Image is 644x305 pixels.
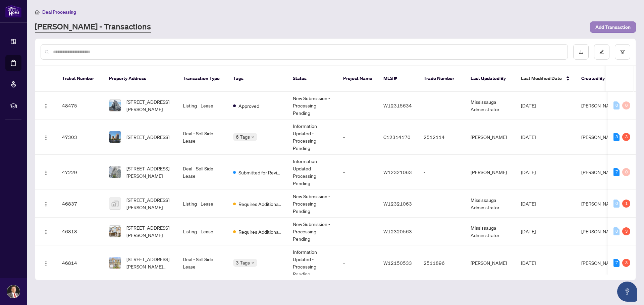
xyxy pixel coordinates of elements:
div: 0 [622,101,630,109]
button: edit [594,44,609,60]
td: - [338,120,378,155]
span: [DATE] [521,134,536,140]
td: Deal - Sell Side Lease [177,120,228,155]
img: Logo [43,202,49,207]
div: 3 [613,133,620,141]
span: [STREET_ADDRESS] [126,133,169,141]
div: 7 [613,168,620,176]
span: download [579,50,583,54]
img: Logo [43,170,49,175]
div: 0 [613,200,620,208]
span: down [251,135,255,139]
td: - [418,190,465,218]
th: Status [287,66,338,92]
span: home [35,10,40,14]
button: Logo [41,257,51,268]
th: Last Modified Date [516,66,576,92]
th: Created By [576,66,616,92]
td: Mississauga Administrator [465,218,516,245]
td: Listing - Lease [177,92,228,120]
img: thumbnail-img [109,166,121,178]
td: 47229 [57,155,104,190]
button: Logo [41,167,51,177]
button: Logo [41,132,51,142]
img: thumbnail-img [109,226,121,237]
div: 0 [622,168,630,176]
img: Profile Icon [7,285,20,298]
div: 0 [613,101,620,109]
button: download [573,44,589,60]
td: Deal - Sell Side Lease [177,155,228,190]
img: Logo [43,229,49,235]
td: 48475 [57,92,104,120]
td: 2512114 [418,120,465,155]
td: - [418,218,465,245]
img: logo [5,5,21,17]
img: Logo [43,103,49,109]
span: [STREET_ADDRESS][PERSON_NAME][PERSON_NAME] [126,255,172,270]
th: MLS # [378,66,418,92]
td: New Submission - Processing Pending [287,92,338,120]
span: Last Modified Date [521,75,562,82]
span: Requires Additional Docs [238,200,282,208]
div: 1 [622,200,630,208]
td: Information Updated - Processing Pending [287,120,338,155]
span: filter [620,50,625,54]
span: edit [599,50,604,54]
td: - [338,155,378,190]
span: [DATE] [521,201,536,207]
div: 3 [622,227,630,235]
div: 3 [622,133,630,141]
td: 46837 [57,190,104,218]
button: Logo [41,226,51,237]
th: Ticket Number [57,66,104,92]
td: - [338,92,378,120]
span: [DATE] [521,102,536,108]
td: 46814 [57,245,104,281]
span: Requires Additional Docs [238,228,282,235]
img: thumbnail-img [109,131,121,143]
span: [DATE] [521,169,536,175]
th: Project Name [338,66,378,92]
img: thumbnail-img [109,257,121,269]
td: Mississauga Administrator [465,190,516,218]
td: - [338,218,378,245]
th: Trade Number [418,66,465,92]
span: W12320563 [383,228,412,234]
td: [PERSON_NAME] [465,155,516,190]
button: Add Transaction [590,21,636,33]
td: Listing - Lease [177,190,228,218]
span: C12314170 [383,134,411,140]
td: Mississauga Administrator [465,92,516,120]
td: 2511896 [418,245,465,281]
span: [PERSON_NAME] [581,102,618,108]
span: down [251,261,255,264]
div: 7 [613,259,620,267]
span: Submitted for Review [238,169,282,176]
span: [STREET_ADDRESS][PERSON_NAME] [126,196,172,211]
img: Logo [43,261,49,266]
button: Logo [41,198,51,209]
td: Information Updated - Processing Pending [287,155,338,190]
th: Tags [228,66,287,92]
button: Logo [41,100,51,111]
span: [PERSON_NAME] [581,228,618,234]
span: [PERSON_NAME] [581,169,618,175]
td: - [418,155,465,190]
td: Information Updated - Processing Pending [287,245,338,281]
span: [PERSON_NAME] [581,260,618,266]
img: thumbnail-img [109,198,121,209]
td: Listing - Lease [177,218,228,245]
td: 46818 [57,218,104,245]
button: filter [615,44,630,60]
td: - [338,245,378,281]
img: thumbnail-img [109,100,121,111]
th: Transaction Type [177,66,228,92]
td: New Submission - Processing Pending [287,190,338,218]
td: [PERSON_NAME] [465,245,516,281]
span: Add Transaction [595,22,631,32]
td: [PERSON_NAME] [465,120,516,155]
img: Logo [43,135,49,140]
th: Property Address [104,66,177,92]
span: [DATE] [521,228,536,234]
